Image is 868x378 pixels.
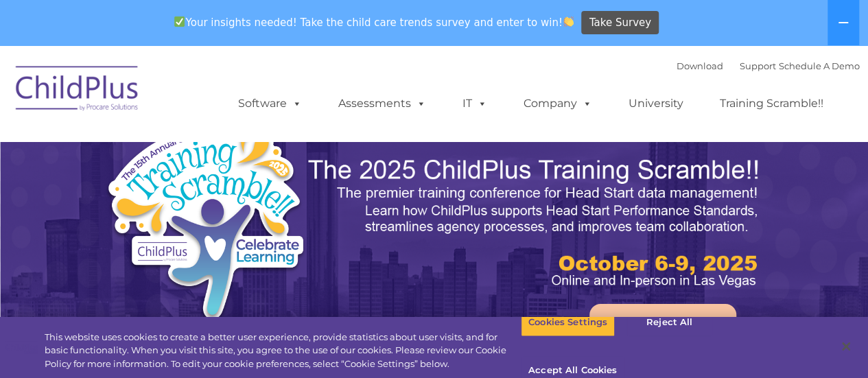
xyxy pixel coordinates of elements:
a: Take Survey [581,11,659,35]
span: Last name [191,91,233,101]
a: Software [224,90,316,117]
span: Phone number [191,147,249,157]
a: Learn More [589,304,736,342]
div: This website uses cookies to create a better user experience, provide statistics about user visit... [45,331,521,371]
font: | [677,60,860,71]
a: Assessments [325,90,440,117]
img: ✅ [174,16,185,27]
a: Schedule A Demo [779,60,860,71]
a: University [615,90,697,117]
a: Support [740,60,776,71]
img: 👏 [563,16,574,27]
a: Training Scramble!! [706,90,837,117]
span: Take Survey [589,11,651,35]
img: ChildPlus by Procare Solutions [9,56,146,125]
span: Your insights needed! Take the child care trends survey and enter to win! [169,9,580,36]
button: Close [831,331,861,362]
a: Download [677,60,723,71]
a: IT [449,90,501,117]
a: Company [510,90,606,117]
button: Reject All [626,308,712,337]
button: Cookies Settings [521,308,615,337]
